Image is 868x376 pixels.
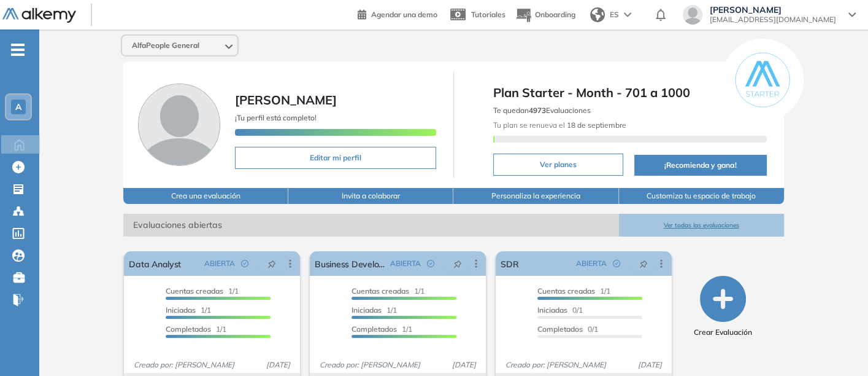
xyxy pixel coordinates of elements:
span: pushpin [267,259,276,268]
span: Completados [537,324,583,334]
span: Evaluaciones abiertas [123,214,618,237]
span: check-circle [427,260,434,267]
span: 0/1 [537,324,598,334]
button: Crear Evaluación [694,276,752,338]
span: Crear Evaluación [694,327,752,338]
a: Agendar una demo [358,6,437,21]
button: Invita a colaborar [288,188,453,204]
span: Plan Starter - Month - 701 a 1000 [493,84,767,102]
span: check-circle [241,260,248,267]
span: [DATE] [633,359,667,370]
span: ¡Tu perfil está completo! [235,113,317,122]
a: Data Analyst [129,251,181,276]
span: pushpin [639,259,648,268]
img: Foto de perfil [138,84,220,166]
span: 1/1 [351,324,412,334]
span: Tu plan se renueva el [493,120,626,130]
span: Cuentas creadas [537,286,595,296]
span: [PERSON_NAME] [710,5,836,15]
button: ¡Recomienda y gana! [634,155,767,176]
img: Logo [2,8,76,23]
a: Business Development Specialist [315,251,385,276]
button: Ver todas las evaluaciones [619,214,784,237]
span: Te quedan Evaluaciones [493,106,591,115]
button: pushpin [444,254,471,273]
span: ABIERTA [390,258,421,269]
span: check-circle [613,260,620,267]
span: Creado por: [PERSON_NAME] [501,359,611,370]
span: AlfaPeople General [132,41,199,50]
i: - [11,49,25,51]
span: 1/1 [166,305,211,315]
b: 4973 [529,106,546,115]
button: pushpin [258,254,285,273]
span: Tutoriales [471,10,505,19]
button: Crea una evaluación [123,188,288,204]
span: 1/1 [351,305,397,315]
span: 1/1 [166,286,239,296]
span: [PERSON_NAME] [235,92,337,108]
span: Completados [351,324,397,334]
span: [DATE] [447,359,481,370]
button: Ver planes [493,154,623,176]
span: Iniciadas [166,305,196,315]
span: A [15,102,21,112]
span: 1/1 [166,324,226,334]
button: Editar mi perfil [235,147,436,169]
span: Creado por: [PERSON_NAME] [129,359,239,370]
span: Iniciadas [537,305,567,315]
span: Iniciadas [351,305,382,315]
img: world [590,7,605,22]
span: 1/1 [537,286,610,296]
span: 1/1 [351,286,424,296]
img: arrow [624,12,631,17]
span: Creado por: [PERSON_NAME] [315,359,425,370]
span: [EMAIL_ADDRESS][DOMAIN_NAME] [710,15,836,25]
span: Cuentas creadas [166,286,223,296]
span: [DATE] [261,359,295,370]
a: SDR [501,251,518,276]
span: ABIERTA [204,258,235,269]
span: Agendar una demo [371,10,437,19]
button: Customiza tu espacio de trabajo [619,188,784,204]
b: 18 de septiembre [565,120,626,130]
button: pushpin [630,254,657,273]
span: ABIERTA [576,258,607,269]
button: Personaliza la experiencia [453,188,618,204]
span: Completados [166,324,211,334]
button: Onboarding [515,2,575,28]
span: Cuentas creadas [351,286,409,296]
span: 0/1 [537,305,583,315]
span: ES [610,9,619,20]
span: pushpin [453,259,462,268]
span: Onboarding [535,10,575,19]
